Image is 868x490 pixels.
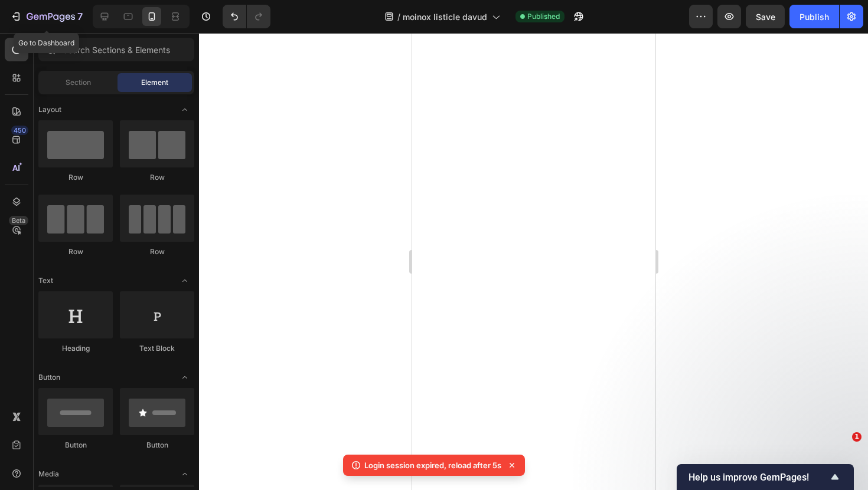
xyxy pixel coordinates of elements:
[688,472,828,483] span: Help us improve GemPages!
[5,5,88,28] button: 7
[688,470,842,484] button: Show survey - Help us improve GemPages!
[66,77,91,88] span: Section
[828,450,856,478] iframe: Intercom live chat
[120,246,194,257] div: Row
[120,172,194,183] div: Row
[175,368,194,387] span: Toggle open
[403,11,487,23] span: moinox listicle davud
[120,343,194,354] div: Text Block
[412,33,655,490] iframe: Design area
[789,5,839,28] button: Publish
[223,5,270,28] div: Undo/Redo
[38,343,113,354] div: Heading
[38,372,60,383] span: Button
[38,246,113,257] div: Row
[175,271,194,290] span: Toggle open
[38,440,113,450] div: Button
[38,38,194,61] input: Search Sections & Elements
[800,11,829,23] div: Publish
[38,104,61,115] span: Layout
[38,469,59,479] span: Media
[364,459,501,471] p: Login session expired, reload after 5s
[397,11,400,23] span: /
[746,5,785,28] button: Save
[852,432,862,442] span: 1
[38,275,53,286] span: Text
[38,172,113,183] div: Row
[175,465,194,484] span: Toggle open
[77,9,83,24] p: 7
[120,440,194,450] div: Button
[527,11,560,22] span: Published
[9,216,28,225] div: Beta
[756,12,775,22] span: Save
[141,77,168,88] span: Element
[175,100,194,119] span: Toggle open
[11,126,28,135] div: 450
